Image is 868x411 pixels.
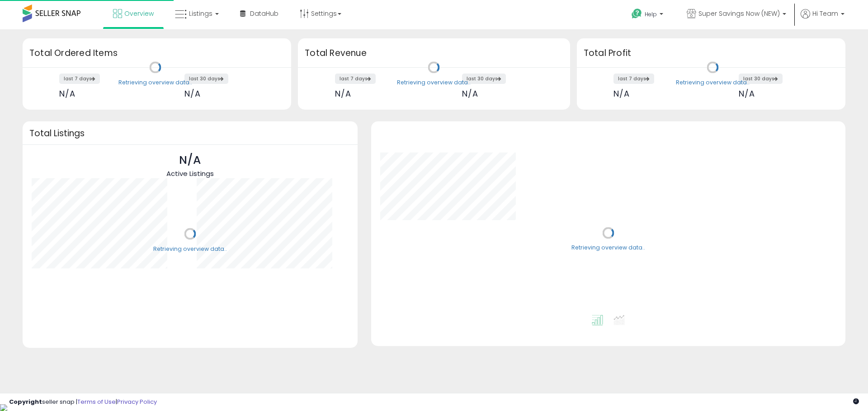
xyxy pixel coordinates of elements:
span: Listings [189,9,212,18]
span: Help [645,10,657,18]
span: Hi Team [812,9,838,18]
i: Get Help [631,8,642,19]
div: Retrieving overview data.. [153,245,227,253]
a: Help [624,1,672,29]
div: seller snap | | [9,398,157,406]
div: Retrieving overview data.. [676,79,750,87]
a: Hi Team [801,9,844,29]
span: DataHub [250,9,278,18]
a: Terms of Use [77,397,116,406]
strong: Copyright [9,397,42,406]
span: Overview [124,9,154,18]
a: Privacy Policy [117,397,157,406]
div: Retrieving overview data.. [118,79,192,87]
div: Retrieving overview data.. [397,79,471,87]
div: Retrieving overview data.. [571,244,645,252]
span: Super Savings Now (NEW) [698,9,780,18]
